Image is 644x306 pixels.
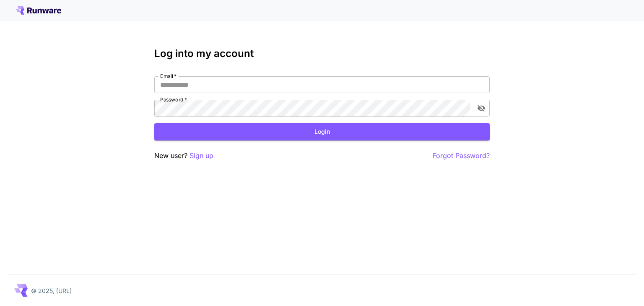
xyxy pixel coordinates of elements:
[160,73,177,80] label: Email
[154,48,490,60] h3: Log into my account
[190,150,213,161] button: Sign up
[160,96,187,103] label: Password
[433,150,490,161] button: Forgot Password?
[474,101,489,116] button: toggle password visibility
[154,150,213,161] p: New user?
[31,286,72,295] p: © 2025, [URL]
[154,123,490,140] button: Login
